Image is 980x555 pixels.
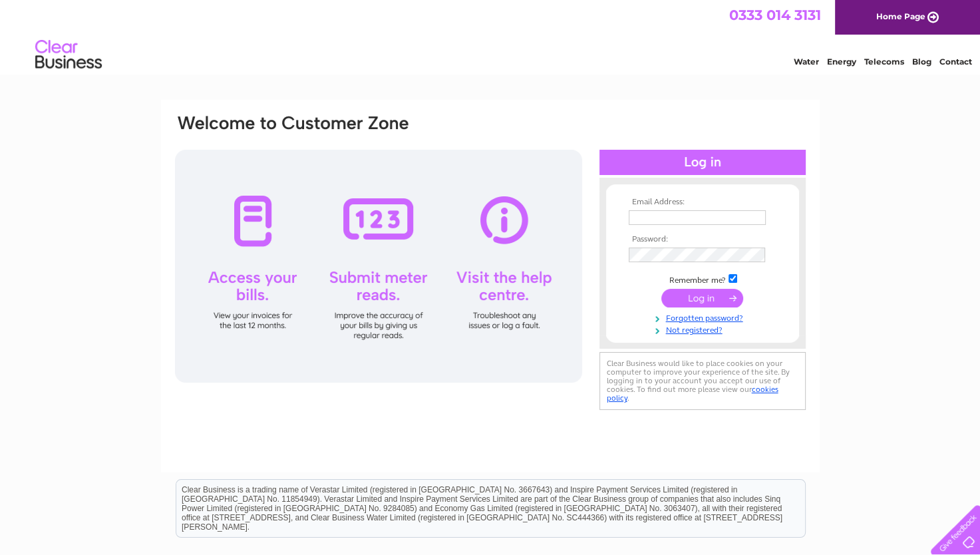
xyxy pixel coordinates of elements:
[607,385,778,403] a: cookies policy
[35,35,102,75] img: logo.png
[176,7,805,65] div: Clear Business is a trading name of Verastar Limited (registered in [GEOGRAPHIC_DATA] No. 3667643...
[629,311,780,323] a: Forgotten password?
[625,235,780,244] th: Password:
[629,323,780,335] a: Not registered?
[661,289,743,307] input: Submit
[827,57,856,67] a: Energy
[599,352,806,410] div: Clear Business would like to place cookies on your computer to improve your experience of the sit...
[729,7,821,23] a: 0333 014 3131
[912,57,931,67] a: Blog
[625,272,780,285] td: Remember me?
[864,57,904,67] a: Telecoms
[625,198,780,207] th: Email Address:
[939,57,972,67] a: Contact
[794,57,819,67] a: Water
